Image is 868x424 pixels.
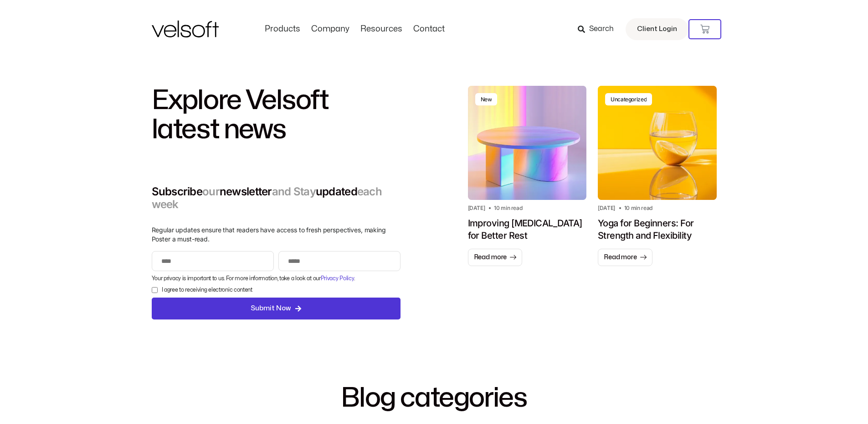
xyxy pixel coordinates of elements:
p: Regular updates ensure that readers have access to fresh perspectives, making Poster a must-read. [152,225,401,244]
a: ContactMenu Toggle [408,24,450,34]
span: our [202,185,220,198]
a: CompanyMenu Toggle [306,24,355,34]
h1: Yoga for Beginners: For Strength and Flexibility [598,217,717,242]
a: Read more [468,249,523,266]
h1: Improving [MEDICAL_DATA] for Better Rest [468,217,587,242]
h2: [DATE] [468,204,485,212]
h2: 10 min read [494,204,522,212]
span: Search [589,23,614,35]
h2: Subscribe newsletter updated [152,185,401,211]
label: I agree to receiving electronic content [162,286,252,294]
a: Privacy Policy [321,276,354,281]
span: Client Login [637,23,677,35]
img: Velsoft Training Materials [152,21,219,37]
div: New [481,96,492,103]
a: ResourcesMenu Toggle [355,24,408,34]
a: Read more [598,249,652,266]
span: and Stay [272,185,316,198]
h2: [DATE] [598,204,615,212]
span: Read more [604,253,637,262]
div: Uncategorized [611,96,647,103]
div: Your privacy is important to us. For more information, take a look at our . [149,274,403,283]
h2: 10 min read [624,204,652,212]
button: Submit Now [152,298,401,319]
a: ProductsMenu Toggle [259,24,306,34]
a: Search [578,21,620,37]
nav: Menu [259,24,450,34]
span: each week [152,185,382,211]
span: Read more [474,253,507,262]
h2: Blog categories [152,383,717,413]
h2: Explore Velsoft latest news [152,86,401,144]
span: Submit Now [251,303,291,314]
a: Client Login [626,18,688,40]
